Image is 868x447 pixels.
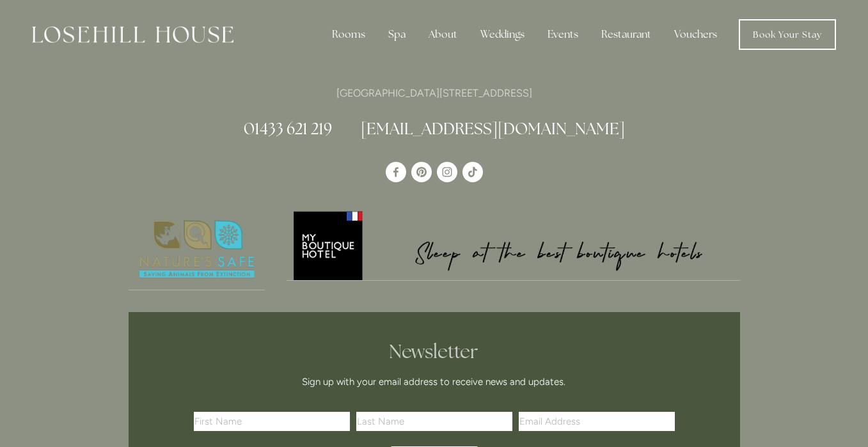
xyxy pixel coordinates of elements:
[739,19,836,50] a: Book Your Stay
[664,22,727,47] a: Vouchers
[361,118,625,139] a: [EMAIL_ADDRESS][DOMAIN_NAME]
[129,209,265,290] img: Nature's Safe - Logo
[519,412,675,431] input: Email Address
[470,22,535,47] div: Weddings
[32,26,233,43] img: Losehill House
[462,162,483,182] a: TikTok
[378,22,416,47] div: Spa
[129,84,740,102] p: [GEOGRAPHIC_DATA][STREET_ADDRESS]
[244,118,332,139] a: 01433 621 219
[386,162,406,182] a: Losehill House Hotel & Spa
[287,209,740,281] a: My Boutique Hotel - Logo
[322,22,375,47] div: Rooms
[591,22,661,47] div: Restaurant
[437,162,457,182] a: Instagram
[198,374,670,389] p: Sign up with your email address to receive news and updates.
[194,412,350,431] input: First Name
[287,209,740,280] img: My Boutique Hotel - Logo
[411,162,432,182] a: Pinterest
[418,22,468,47] div: About
[356,412,512,431] input: Last Name
[537,22,588,47] div: Events
[198,340,670,363] h2: Newsletter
